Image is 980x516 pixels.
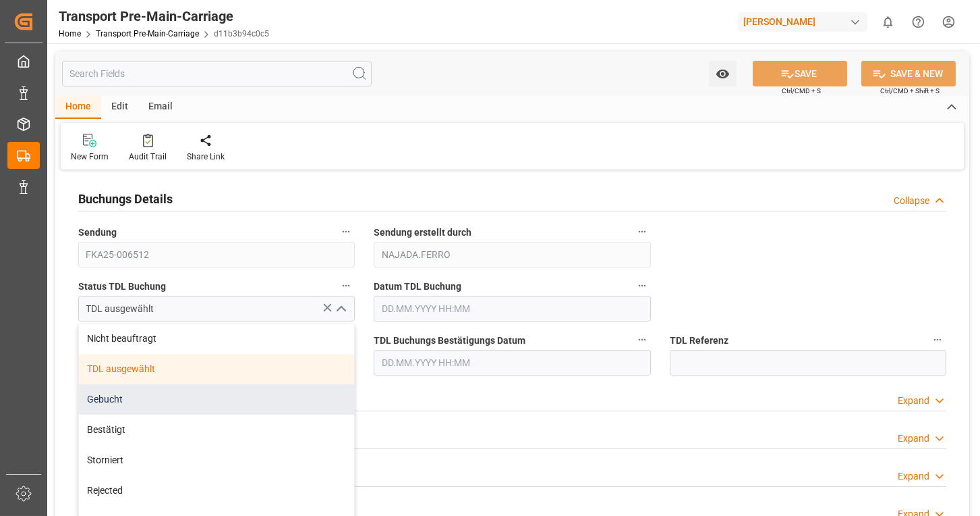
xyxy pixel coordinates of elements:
button: close menu [330,299,350,319]
div: Expand [898,394,929,408]
span: TDL Buchungs Bestätigungs Datum [374,334,525,348]
span: Datum TDL Buchung [374,280,461,294]
span: Sendung erstellt durch [374,226,471,240]
div: Rejected [79,475,354,506]
div: [PERSON_NAME] [738,12,867,32]
button: open menu [709,61,737,86]
button: show 0 new notifications [873,7,903,37]
div: Nicht beauftragt [79,324,354,354]
div: Audit Trail [129,151,167,163]
button: Datum TDL Buchung [633,277,651,294]
div: Bestätigt [79,415,354,445]
a: Transport Pre-Main-Carriage [96,29,199,38]
input: DD.MM.YYYY HH:MM [374,350,650,376]
button: [PERSON_NAME] [738,9,873,34]
div: Edit [101,96,138,119]
button: SAVE & NEW [861,61,956,86]
span: Ctrl/CMD + S [782,86,821,96]
div: Share Link [187,151,225,163]
button: SAVE [753,61,847,86]
div: Email [138,96,183,119]
button: Help Center [903,7,933,37]
input: Search Fields [62,61,372,86]
div: Expand [898,469,929,484]
a: Home [59,29,81,38]
div: Home [55,96,101,119]
span: Sendung [78,226,117,240]
span: Status TDL Buchung [78,280,166,294]
div: TDL ausgewählt [79,354,354,384]
button: Status TDL Buchung [337,277,355,294]
button: TDL Referenz [929,331,946,349]
div: New Form [71,151,109,163]
button: Sendung erstellt durch [633,223,651,240]
div: Storniert [79,445,354,475]
div: Expand [898,432,929,446]
button: TDL Buchungs Bestätigungs Datum [633,331,651,349]
span: Ctrl/CMD + Shift + S [880,86,940,96]
span: TDL Referenz [670,334,728,348]
input: DD.MM.YYYY HH:MM [374,296,650,321]
h2: Buchungs Details [78,190,173,208]
div: Collapse [894,194,929,208]
div: Gebucht [79,384,354,415]
button: Sendung [337,223,355,240]
div: Transport Pre-Main-Carriage [59,6,269,26]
